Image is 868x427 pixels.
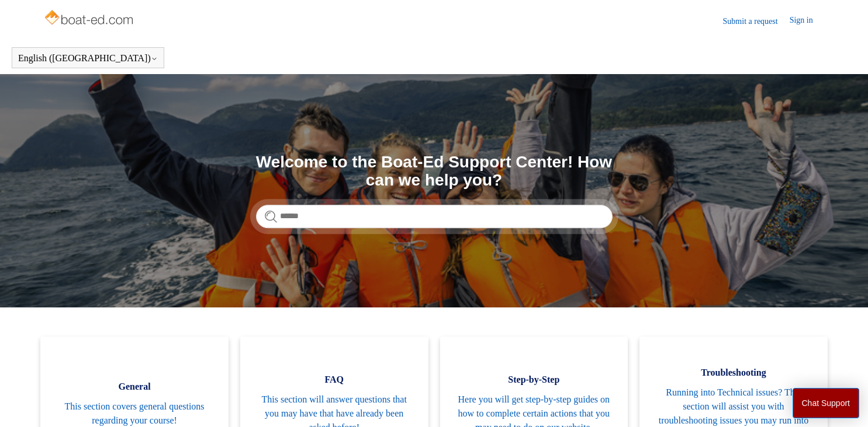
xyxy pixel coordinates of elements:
[256,205,613,228] input: Search
[723,15,790,27] a: Submit a request
[58,380,211,394] span: General
[43,7,136,30] img: Boat-Ed Help Center home page
[657,366,810,380] span: Troubleshooting
[458,373,611,387] span: Step-by-Step
[258,373,411,387] span: FAQ
[793,388,860,418] button: Chat Support
[256,153,613,190] h1: Welcome to the Boat-Ed Support Center! How can we help you?
[790,14,825,28] a: Sign in
[18,53,158,64] button: English ([GEOGRAPHIC_DATA])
